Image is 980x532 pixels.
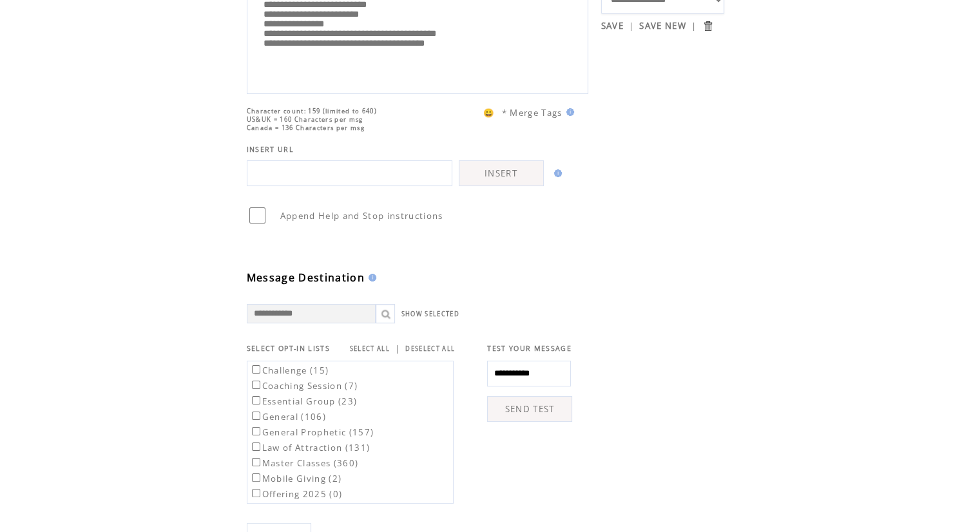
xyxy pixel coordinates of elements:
label: Law of Attraction (131) [249,442,370,453]
input: Offering 2025 (0) [252,489,260,497]
span: Character count: 159 (limited to 640) [247,107,377,115]
a: SAVE NEW [639,20,686,32]
input: Coaching Session (7) [252,381,260,389]
span: TEST YOUR MESSAGE [487,344,572,353]
input: General (106) [252,412,260,420]
label: Mobile Giving (2) [249,473,342,484]
input: Submit [702,20,714,32]
span: 😀 [483,107,495,119]
a: INSERT [459,160,544,186]
img: help.gif [550,169,562,177]
input: Essential Group (23) [252,396,260,404]
label: Offering 2025 (0) [249,488,343,500]
span: Canada = 136 Characters per msg [247,124,365,132]
label: Coaching Session (7) [249,380,358,392]
img: help.gif [562,108,574,116]
a: SELECT ALL [350,345,390,353]
label: General Prophetic (157) [249,426,374,438]
input: Master Classes (360) [252,458,260,466]
span: US&UK = 160 Characters per msg [247,115,363,124]
label: General (106) [249,411,326,423]
input: General Prophetic (157) [252,427,260,435]
a: SAVE [601,20,624,32]
span: * Merge Tags [502,107,562,119]
a: DESELECT ALL [405,345,455,353]
span: Message Destination [247,271,365,285]
input: Challenge (15) [252,365,260,374]
img: help.gif [365,274,376,281]
label: Master Classes (360) [249,457,359,469]
label: Challenge (15) [249,365,329,376]
span: | [395,343,400,354]
span: SELECT OPT-IN LISTS [247,344,330,353]
a: SEND TEST [487,396,572,422]
input: Law of Attraction (131) [252,442,260,451]
span: INSERT URL [247,145,294,154]
span: Append Help and Stop instructions [280,210,443,222]
a: SHOW SELECTED [401,310,459,318]
input: Mobile Giving (2) [252,473,260,482]
span: | [629,20,634,32]
label: Essential Group (23) [249,395,358,407]
span: | [691,20,697,32]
